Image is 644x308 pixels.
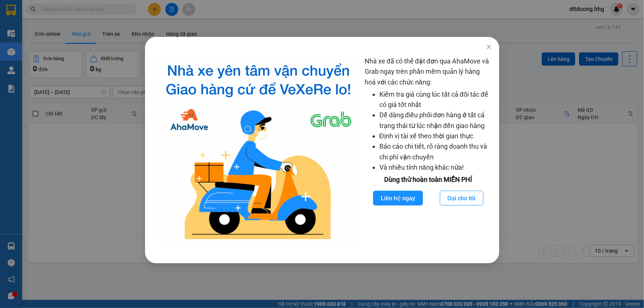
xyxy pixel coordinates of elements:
[478,37,499,58] button: Close
[364,174,492,185] div: Dùng thử hoàn toàn MIỄN PHÍ
[379,110,492,131] li: Dễ dàng điều phối đơn hàng ở tất cả trạng thái từ lúc nhận đến giao hàng
[486,44,492,50] span: close
[380,194,415,203] span: Liên hệ ngay
[158,56,359,245] img: logo
[447,194,475,203] span: Gọi cho tôi
[379,141,492,162] li: Báo cáo chi tiết, rõ ràng doanh thu và chi phí vận chuyển
[379,162,492,173] li: Và nhiều tính năng khác nữa!
[379,131,492,141] li: Định vị tài xế theo thời gian thực
[364,56,492,245] div: Nhà xe đã có thể đặt đơn qua AhaMove và Grab ngay trên phần mềm quản lý hàng hoá với các chức năng:
[379,89,492,110] li: Kiểm tra giá cùng lúc tất cả đối tác để có giá tốt nhất
[373,191,423,205] button: Liên hệ ngay
[440,191,483,205] button: Gọi cho tôi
